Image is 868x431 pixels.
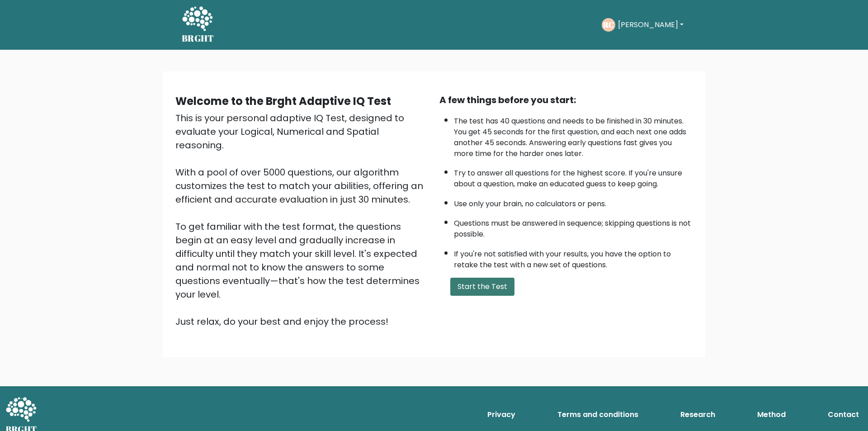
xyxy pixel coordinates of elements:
[454,163,693,189] li: Try to answer all questions for the highest score. If you're unsure about a question, make an edu...
[754,406,789,424] a: Method
[182,33,214,44] h5: BRGHT
[439,93,693,107] div: A few things before you start:
[182,4,214,46] a: BRGHT
[175,94,391,109] b: Welcome to the Brght Adaptive IQ Test
[484,406,519,424] a: Privacy
[450,278,514,296] button: Start the Test
[824,406,863,424] a: Contact
[454,111,693,159] li: The test has 40 questions and needs to be finished in 30 minutes. You get 45 seconds for the firs...
[454,213,693,240] li: Questions must be answered in sequence; skipping questions is not possible.
[454,194,693,209] li: Use only your brain, no calculators or pens.
[615,19,686,31] button: [PERSON_NAME]
[554,406,642,424] a: Terms and conditions
[175,111,429,328] div: This is your personal adaptive IQ Test, designed to evaluate your Logical, Numerical and Spatial ...
[677,406,719,424] a: Research
[454,244,693,270] li: If you're not satisfied with your results, you have the option to retake the test with a new set ...
[603,19,614,30] text: RC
